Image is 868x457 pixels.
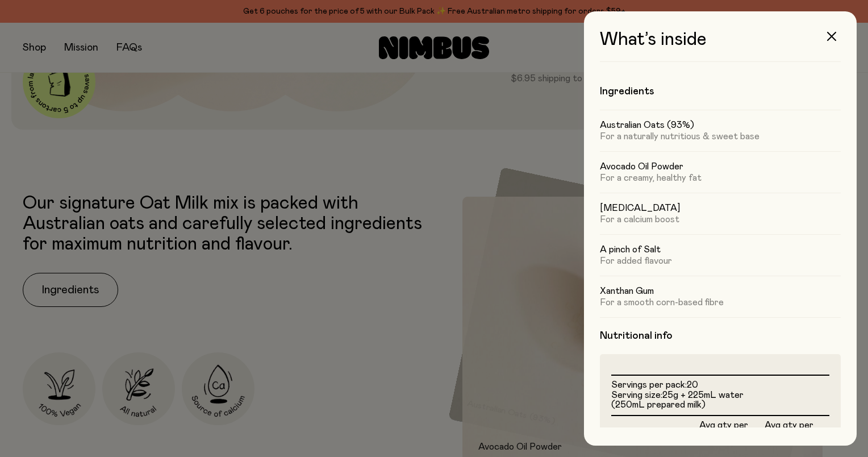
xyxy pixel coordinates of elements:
[600,285,841,297] h5: Xanthan Gum
[764,416,829,456] th: Avg qty per 100mL Prepared Milk
[600,297,841,308] p: For a smooth corn-based fibre
[600,30,841,62] h3: What’s inside
[699,416,764,456] th: Avg qty per serving
[611,390,744,410] span: 25g + 225mL water (250mL prepared milk)
[600,85,841,98] h4: Ingredients
[600,131,841,142] p: For a naturally nutritious & sweet base
[600,202,841,214] h5: [MEDICAL_DATA]
[600,172,841,184] p: For a creamy, healthy fat
[600,119,841,131] h5: Australian Oats (93%)
[600,329,841,343] h4: Nutritional info
[687,380,698,389] span: 20
[600,161,841,172] h5: Avocado Oil Powder
[600,255,841,267] p: For added flavour
[600,214,841,225] p: For a calcium boost
[611,380,829,390] li: Servings per pack:
[611,390,829,410] li: Serving size:
[600,244,841,255] h5: A pinch of Salt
